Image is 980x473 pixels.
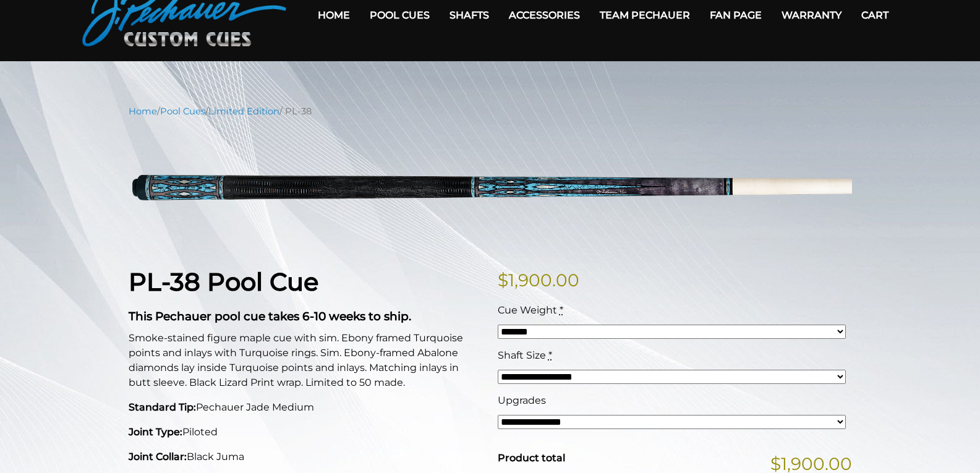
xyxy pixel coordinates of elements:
[498,270,508,291] span: $
[129,266,318,297] strong: PL-38 Pool Cue
[129,400,483,415] p: Pechauer Jade Medium
[129,104,852,118] nav: Breadcrumb
[560,304,563,316] abbr: required
[129,401,196,413] strong: Standard Tip:
[129,450,483,464] p: Black Juma
[129,425,483,440] p: Piloted
[129,106,157,117] a: Home
[498,349,546,361] span: Shaft Size
[129,426,182,438] strong: Joint Type:
[208,106,279,117] a: Limited Edition
[548,349,552,361] abbr: required
[498,304,557,316] span: Cue Weight
[498,394,546,406] span: Upgrades
[498,452,565,464] span: Product total
[498,270,579,291] bdi: 1,900.00
[129,331,483,390] p: Smoke-stained figure maple cue with sim. Ebony framed Turquoise points and inlays with Turquoise ...
[129,309,411,323] strong: This Pechauer pool cue takes 6-10 weeks to ship.
[160,106,205,117] a: Pool Cues
[129,451,187,462] strong: Joint Collar:
[129,127,852,248] img: pl-38.png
